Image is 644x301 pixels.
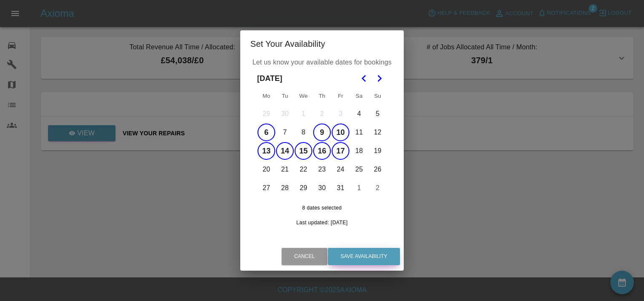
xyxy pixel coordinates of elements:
th: Monday [257,88,276,105]
button: Thursday, October 23rd, 2025 [313,161,331,178]
button: Sunday, October 26th, 2025 [369,161,386,178]
button: Tuesday, October 28th, 2025 [276,179,294,197]
button: Wednesday, October 1st, 2025 [295,105,312,123]
button: Thursday, October 16th, 2025, selected [313,142,331,160]
button: Cancel [282,248,327,265]
button: Sunday, November 2nd, 2025 [369,179,386,197]
button: Monday, October 6th, 2025, selected [258,124,275,141]
button: Monday, October 13th, 2025, selected [258,142,275,160]
button: Thursday, October 9th, 2025, selected [313,124,331,141]
p: Let us know your available dates for bookings [250,57,394,67]
button: Friday, October 31st, 2025 [332,179,349,197]
button: Go to the Previous Month [357,71,372,86]
table: October 2025 [257,88,387,197]
th: Tuesday [276,88,294,105]
button: Saturday, October 4th, 2025 [350,105,368,123]
button: Wednesday, October 15th, 2025, selected [295,142,312,160]
button: Today, Friday, October 3rd, 2025 [332,105,349,123]
button: Monday, September 29th, 2025 [258,105,275,123]
button: Save Availability [328,248,400,265]
th: Friday [331,88,350,105]
button: Tuesday, September 30th, 2025 [276,105,294,123]
button: Thursday, October 30th, 2025 [313,179,331,197]
th: Thursday [313,88,331,105]
button: Saturday, October 25th, 2025 [350,161,368,178]
span: 8 dates selected [257,204,387,212]
button: Wednesday, October 29th, 2025 [295,179,312,197]
button: Thursday, October 2nd, 2025 [313,105,331,123]
button: Sunday, October 12th, 2025 [369,124,386,141]
button: Monday, October 27th, 2025 [258,179,275,197]
button: Monday, October 20th, 2025 [258,161,275,178]
button: Wednesday, October 22nd, 2025 [295,161,312,178]
th: Saturday [350,88,368,105]
button: Sunday, October 19th, 2025 [369,142,386,160]
span: [DATE] [257,69,282,88]
button: Sunday, October 5th, 2025 [369,105,386,123]
th: Sunday [368,88,387,105]
button: Wednesday, October 8th, 2025 [295,124,312,141]
button: Saturday, October 11th, 2025 [350,124,368,141]
span: Last updated: [DATE] [296,220,348,226]
button: Tuesday, October 7th, 2025 [276,124,294,141]
button: Friday, October 10th, 2025, selected [332,124,349,141]
button: Go to the Next Month [372,71,387,86]
button: Tuesday, October 14th, 2025, selected [276,142,294,160]
button: Tuesday, October 21st, 2025 [276,161,294,178]
th: Wednesday [294,88,313,105]
button: Saturday, November 1st, 2025 [350,179,368,197]
button: Friday, October 17th, 2025, selected [332,142,349,160]
button: Saturday, October 18th, 2025 [350,142,368,160]
button: Friday, October 24th, 2025 [332,161,349,178]
h2: Set Your Availability [240,30,404,57]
